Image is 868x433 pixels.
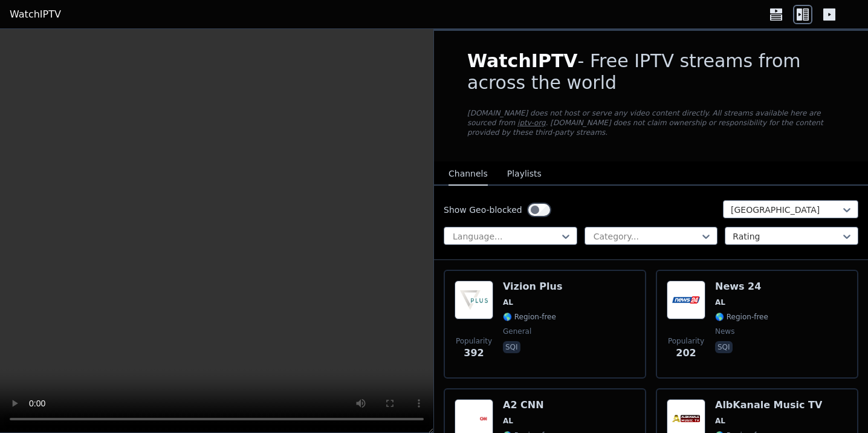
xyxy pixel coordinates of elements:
h6: A2 CNN [503,399,556,411]
img: News 24 [667,281,705,319]
h6: News 24 [715,281,768,293]
p: sqi [503,341,520,353]
a: iptv-org [517,119,546,127]
img: Vizion Plus [455,281,493,319]
span: general [503,327,531,336]
button: Playlists [507,163,542,186]
span: Popularity [456,336,492,346]
span: AL [715,298,725,307]
h6: AlbKanale Music TV [715,399,822,411]
p: sqi [715,341,733,353]
span: 392 [464,346,484,360]
span: AL [715,416,725,426]
a: WatchIPTV [10,7,61,22]
span: news [715,327,734,336]
span: WatchIPTV [467,50,578,71]
h6: Vizion Plus [503,281,562,293]
span: AL [503,298,513,307]
h1: - Free IPTV streams from across the world [467,50,835,94]
span: Popularity [668,336,704,346]
span: AL [503,416,513,426]
span: 202 [676,346,696,360]
p: [DOMAIN_NAME] does not host or serve any video content directly. All streams available here are s... [467,108,835,137]
span: 🌎 Region-free [503,312,556,322]
span: 🌎 Region-free [715,312,768,322]
button: Channels [449,163,488,186]
label: Show Geo-blocked [444,204,522,216]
